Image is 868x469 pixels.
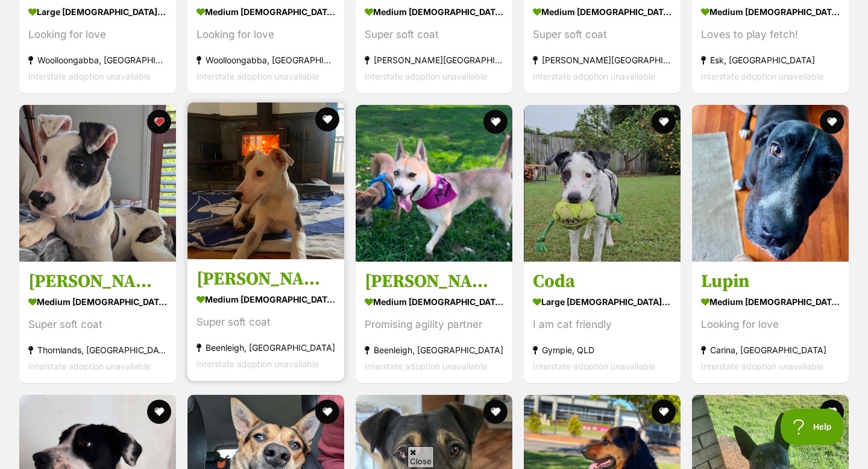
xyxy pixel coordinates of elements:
div: Super soft coat [365,27,503,43]
div: Super soft coat [197,314,335,330]
div: [PERSON_NAME][GEOGRAPHIC_DATA], [GEOGRAPHIC_DATA] [365,52,503,68]
img: Oliver [19,105,176,262]
div: medium [DEMOGRAPHIC_DATA] Dog [28,293,167,310]
div: medium [DEMOGRAPHIC_DATA] Dog [197,291,335,308]
div: Thornlands, [GEOGRAPHIC_DATA] [28,342,167,358]
span: Interstate adoption unavailable [197,71,319,81]
a: [PERSON_NAME] medium [DEMOGRAPHIC_DATA] Dog Super soft coat Beenleigh, [GEOGRAPHIC_DATA] Intersta... [187,259,344,381]
button: favourite [820,110,844,134]
div: large [DEMOGRAPHIC_DATA] Dog [28,3,167,20]
div: Looking for love [197,27,335,43]
button: favourite [147,400,171,424]
h3: [PERSON_NAME] [365,270,503,293]
h3: Lupin [701,270,840,293]
h3: [PERSON_NAME] [28,270,167,293]
div: Looking for love [701,316,840,333]
span: Interstate adoption unavailable [365,361,487,371]
div: Woolloongabba, [GEOGRAPHIC_DATA] [28,52,167,68]
span: Interstate adoption unavailable [28,71,151,81]
img: Ollie [187,102,344,259]
a: [PERSON_NAME] medium [DEMOGRAPHIC_DATA] Dog Promising agility partner Beenleigh, [GEOGRAPHIC_DATA... [356,261,512,383]
div: medium [DEMOGRAPHIC_DATA] Dog [701,293,840,310]
img: Lupin [692,105,849,262]
div: [PERSON_NAME][GEOGRAPHIC_DATA], [GEOGRAPHIC_DATA] [533,52,671,68]
button: favourite [652,400,676,424]
div: Super soft coat [533,27,671,43]
span: Close [407,446,434,467]
img: Coda [524,105,681,262]
h3: Coda [533,270,671,293]
h3: [PERSON_NAME] [197,268,335,291]
button: favourite [315,400,339,424]
div: Super soft coat [28,316,167,333]
span: Interstate adoption unavailable [197,359,319,369]
span: Interstate adoption unavailable [28,361,151,371]
a: [PERSON_NAME] medium [DEMOGRAPHIC_DATA] Dog Super soft coat Thornlands, [GEOGRAPHIC_DATA] Interst... [19,261,176,383]
div: Woolloongabba, [GEOGRAPHIC_DATA] [197,52,335,68]
button: favourite [147,110,171,134]
div: Gympie, QLD [533,342,671,358]
a: Coda large [DEMOGRAPHIC_DATA] Dog I am cat friendly Gympie, QLD Interstate adoption unavailable f... [524,261,681,383]
div: Esk, [GEOGRAPHIC_DATA] [701,52,840,68]
a: Lupin medium [DEMOGRAPHIC_DATA] Dog Looking for love Carina, [GEOGRAPHIC_DATA] Interstate adoptio... [692,261,849,383]
button: favourite [483,110,508,134]
div: Beenleigh, [GEOGRAPHIC_DATA] [197,339,335,356]
span: Interstate adoption unavailable [701,71,823,81]
div: medium [DEMOGRAPHIC_DATA] Dog [365,3,503,20]
button: favourite [652,110,676,134]
div: I am cat friendly [533,316,671,333]
div: medium [DEMOGRAPHIC_DATA] Dog [197,3,335,20]
button: favourite [315,107,339,131]
button: favourite [483,400,508,424]
span: Interstate adoption unavailable [701,361,823,371]
div: Promising agility partner [365,316,503,333]
div: Loves to play fetch! [701,27,840,43]
div: medium [DEMOGRAPHIC_DATA] Dog [365,293,503,310]
span: Interstate adoption unavailable [533,361,655,371]
img: Bonnie [356,105,512,262]
div: medium [DEMOGRAPHIC_DATA] Dog [533,3,671,20]
button: favourite [820,400,844,424]
div: Carina, [GEOGRAPHIC_DATA] [701,342,840,358]
iframe: Help Scout Beacon - Open [781,409,844,445]
div: large [DEMOGRAPHIC_DATA] Dog [533,293,671,310]
span: Interstate adoption unavailable [365,71,487,81]
div: Looking for love [28,27,167,43]
span: Interstate adoption unavailable [533,71,655,81]
div: medium [DEMOGRAPHIC_DATA] Dog [701,3,840,20]
div: Beenleigh, [GEOGRAPHIC_DATA] [365,342,503,358]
